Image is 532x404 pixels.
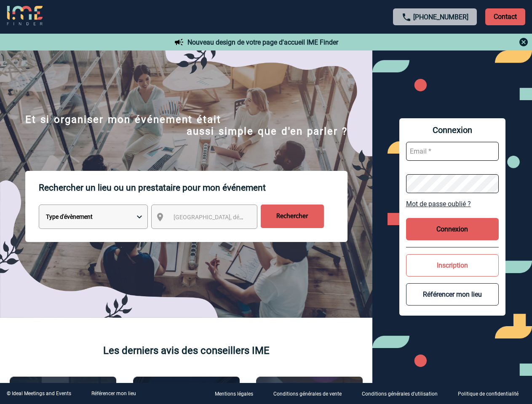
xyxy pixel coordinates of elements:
[406,218,499,240] button: Connexion
[413,13,468,21] a: [PHONE_NUMBER]
[406,283,499,306] button: Référencer mon lieu
[451,390,532,398] a: Politique de confidentialité
[208,390,267,398] a: Mentions légales
[362,391,438,397] p: Conditions générales d'utilisation
[7,391,71,396] div: © Ideal Meetings and Events
[39,171,348,205] p: Rechercher un lieu ou un prestataire pour mon événement
[406,200,499,208] a: Mot de passe oublié ?
[485,8,525,25] p: Contact
[355,390,451,398] a: Conditions générales d'utilisation
[401,12,412,22] img: call-24-px.png
[273,391,342,397] p: Conditions générales de vente
[215,391,253,397] p: Mentions légales
[261,205,324,228] input: Rechercher
[91,391,136,396] a: Référencer mon lieu
[267,390,355,398] a: Conditions générales de vente
[174,214,291,221] span: [GEOGRAPHIC_DATA], département, région...
[406,254,499,276] button: Inscription
[406,125,499,135] span: Connexion
[406,142,499,161] input: Email *
[458,391,519,397] p: Politique de confidentialité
